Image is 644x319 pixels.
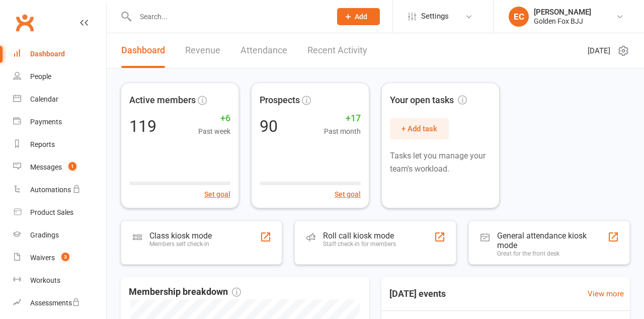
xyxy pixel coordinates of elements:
div: Product Sales [30,208,73,216]
div: 90 [260,118,278,134]
span: Add [355,13,367,21]
div: Golden Fox BJJ [534,17,591,26]
span: Past week [198,126,230,137]
button: Set goal [204,189,230,200]
span: Settings [421,5,449,28]
span: Your open tasks [390,93,467,108]
h3: [DATE] events [381,285,454,303]
span: +6 [198,111,230,126]
a: View more [588,288,624,300]
a: Revenue [185,33,220,68]
div: EC [509,7,529,27]
div: Automations [30,186,71,194]
div: Assessments [30,299,80,307]
button: + Add task [390,118,449,139]
a: People [13,65,106,88]
div: [PERSON_NAME] [534,8,591,17]
a: Recent Activity [307,33,367,68]
div: Class kiosk mode [149,231,212,241]
div: Gradings [30,231,59,239]
a: Product Sales [13,201,106,224]
div: General attendance kiosk mode [497,231,608,250]
a: Reports [13,133,106,156]
div: People [30,72,51,81]
span: Prospects [260,93,300,108]
a: Gradings [13,224,106,247]
div: Calendar [30,95,58,103]
span: [DATE] [588,45,610,57]
span: 1 [68,162,76,171]
a: Clubworx [12,10,37,35]
input: Search... [132,10,324,24]
a: Calendar [13,88,106,111]
p: Tasks let you manage your team's workload. [390,149,491,175]
a: Workouts [13,269,106,292]
span: Active members [129,93,196,108]
div: Staff check-in for members [323,241,396,248]
div: Roll call kiosk mode [323,231,396,241]
span: Past month [324,126,361,137]
a: Payments [13,111,106,133]
div: Messages [30,163,62,171]
button: Add [337,8,380,25]
a: Messages 1 [13,156,106,179]
a: Waivers 3 [13,247,106,269]
span: 3 [61,253,69,261]
button: Set goal [335,189,361,200]
div: Waivers [30,254,55,262]
a: Automations [13,179,106,201]
div: Great for the front desk [497,250,608,257]
div: Members self check-in [149,241,212,248]
div: Reports [30,140,55,148]
a: Attendance [240,33,287,68]
span: Membership breakdown [129,285,241,299]
div: Dashboard [30,50,65,58]
div: Payments [30,118,62,126]
a: Dashboard [13,43,106,65]
div: 119 [129,118,156,134]
div: Workouts [30,276,60,284]
a: Assessments [13,292,106,314]
a: Dashboard [121,33,165,68]
span: +17 [324,111,361,126]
